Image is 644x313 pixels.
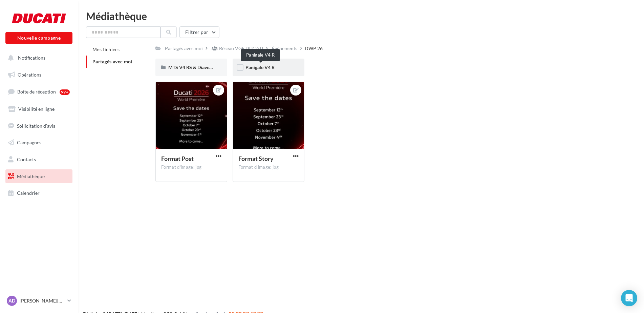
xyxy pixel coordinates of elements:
span: Panigale V4 R [245,64,275,70]
span: AD [8,297,15,304]
span: Format Story [238,155,274,162]
a: Campagnes [4,135,74,150]
a: AD [PERSON_NAME][DEMOGRAPHIC_DATA] [5,294,72,307]
span: Opérations [18,72,41,78]
span: MTS V4 RS & Diavel V4 RS [168,64,224,70]
p: [PERSON_NAME][DEMOGRAPHIC_DATA] [20,297,65,304]
button: Notifications [4,51,71,65]
span: Sollicitation d'avis [17,123,55,128]
button: Filtrer par [179,26,219,38]
div: Médiathèque [86,11,636,21]
div: Open Intercom Messenger [621,290,637,306]
span: Mes fichiers [92,46,120,52]
a: Sollicitation d'avis [4,119,74,133]
span: Format Post [161,155,194,162]
a: Calendrier [4,186,74,200]
div: Réseau VGF DUCATI [219,45,263,52]
div: Partagés avec moi [165,45,203,52]
span: Calendrier [17,190,40,196]
span: Campagnes [17,140,41,145]
span: Visibilité en ligne [18,106,55,112]
span: Médiathèque [17,173,45,179]
div: Format d'image: jpg [238,164,299,170]
a: Visibilité en ligne [4,102,74,116]
span: Partagés avec moi [92,59,132,64]
div: Format d'image: jpg [161,164,221,170]
div: 99+ [60,89,70,95]
a: Opérations [4,68,74,82]
div: Panigale V4 R [241,49,280,61]
button: Nouvelle campagne [5,32,72,44]
div: Événements [272,45,297,52]
span: Boîte de réception [17,89,56,95]
a: Contacts [4,152,74,167]
div: DWP 26 [305,45,323,52]
a: Boîte de réception99+ [4,84,74,99]
a: Médiathèque [4,169,74,184]
span: Notifications [18,55,45,61]
span: Contacts [17,156,36,162]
